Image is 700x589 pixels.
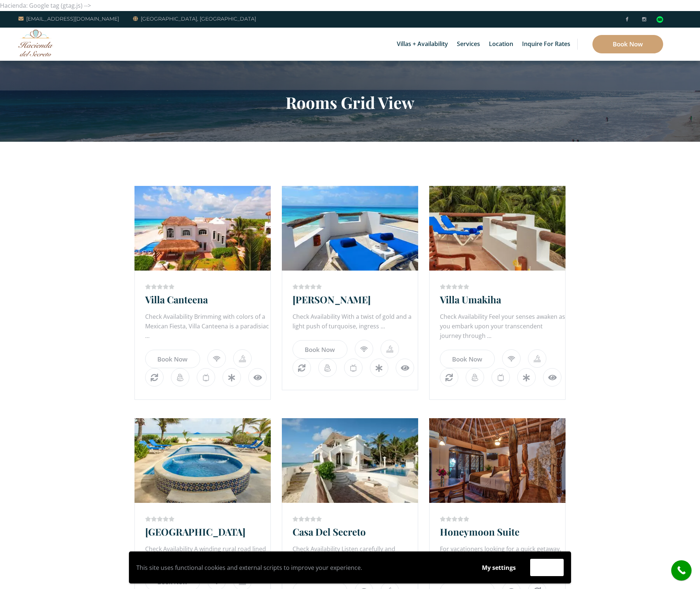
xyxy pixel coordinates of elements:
img: Awesome Logo [18,29,53,56]
div: Check Availability A winding rural road lined with endless palms leads you to the ... [145,544,270,563]
div: Check Availability Feel your senses awaken as you embark upon your transcendent journey through ... [440,312,565,341]
a: [GEOGRAPHIC_DATA], [GEOGRAPHIC_DATA] [133,14,256,23]
a: Book Now [440,350,495,368]
a: Villa Canteena [145,293,208,306]
a: Casa Del Secreto [293,525,366,538]
i: call [673,562,690,579]
a: [PERSON_NAME] [293,293,371,306]
a: Book Now [145,350,200,368]
button: My settings [475,559,523,576]
div: Read traveler reviews on Tripadvisor [657,16,663,23]
div: Check Availability With a twist of gold and a light push of turquoise, ingress ... [293,312,418,331]
a: Book Now [592,35,663,53]
a: [EMAIL_ADDRESS][DOMAIN_NAME] [18,14,119,23]
a: [GEOGRAPHIC_DATA] [145,525,245,538]
a: Inquire for Rates [518,28,574,61]
img: Tripadvisor_logomark.svg [657,16,663,23]
div: Check Availability Brimming with colors of a Mexican Fiesta, Villa Canteena is a paradisiac ... [145,312,270,341]
div: Check Availability Listen carefully and become the day’s first audience to Casa Secreto’s enchant... [293,544,418,573]
a: Book Now [293,340,347,359]
a: Services [453,28,484,61]
h2: Rooms Grid View [134,93,566,112]
a: Honeymoon Suite [440,525,519,538]
a: Villa Umakiha [440,293,501,306]
a: call [671,560,692,581]
button: Accept [530,559,564,576]
a: Location [485,28,517,61]
p: This site uses functional cookies and external scripts to improve your experience. [136,562,468,573]
a: Villas + Availability [393,28,452,61]
div: For vacationers looking for a quick getaway, nestle yourself in Palapa Papa [PERSON_NAME]’s ocean... [440,544,565,573]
